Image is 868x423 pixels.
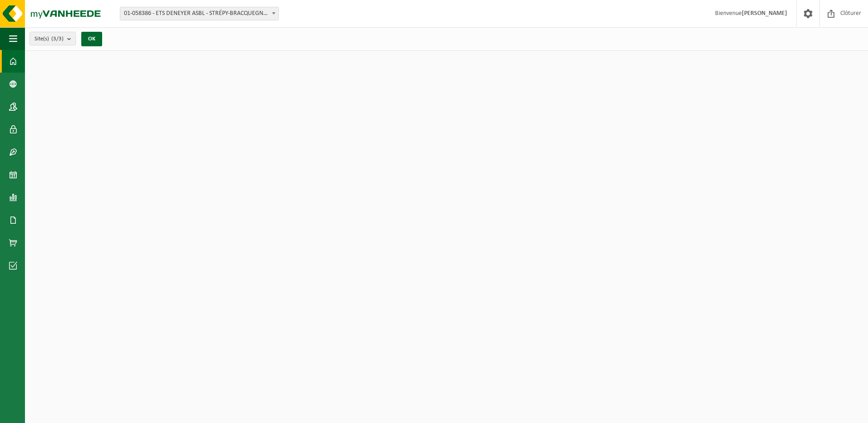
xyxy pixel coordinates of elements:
button: OK [81,32,102,46]
strong: [PERSON_NAME] [742,10,787,17]
button: Site(s)(3/3) [30,32,76,45]
span: Site(s) [35,32,64,46]
span: 01-058386 - ETS DENEYER ASBL - STRÉPY-BRACQUEGNIES [120,7,278,20]
span: 01-058386 - ETS DENEYER ASBL - STRÉPY-BRACQUEGNIES [120,7,279,20]
count: (3/3) [51,36,64,42]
